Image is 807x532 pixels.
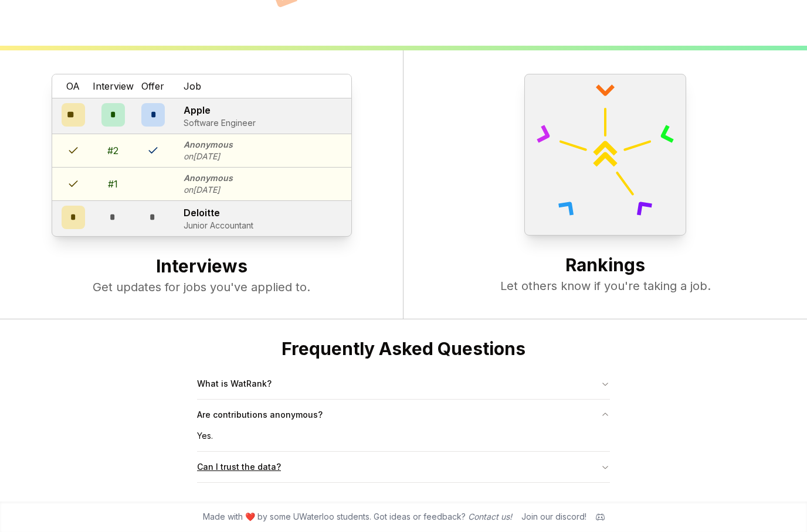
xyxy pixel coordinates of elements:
[203,511,512,523] span: Made with ❤️ by some UWaterloo students. Got ideas or feedback?
[197,430,610,451] div: Yes.
[184,184,233,196] p: on [DATE]
[141,79,164,93] span: Offer
[184,103,256,117] p: Apple
[197,369,610,399] button: What is WatRank?
[197,430,610,451] div: Are contributions anonymous?
[184,151,233,162] p: on [DATE]
[184,79,201,93] span: Job
[197,452,610,482] button: Can I trust the data?
[184,220,253,231] p: Junior Accountant
[184,117,256,129] p: Software Engineer
[197,400,610,430] button: Are contributions anonymous?
[184,206,253,220] p: Deloitte
[107,144,118,158] div: # 2
[108,177,118,191] div: # 1
[23,279,379,295] p: Get updates for jobs you've applied to.
[184,139,233,151] p: Anonymous
[93,79,134,93] span: Interview
[521,511,586,523] div: Join our discord!
[23,255,379,279] h2: Interviews
[427,278,784,294] p: Let others know if you're taking a job.
[197,338,610,359] h2: Frequently Asked Questions
[184,172,233,184] p: Anonymous
[468,511,512,521] a: Contact us!
[66,79,80,93] span: OA
[427,254,784,278] h2: Rankings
